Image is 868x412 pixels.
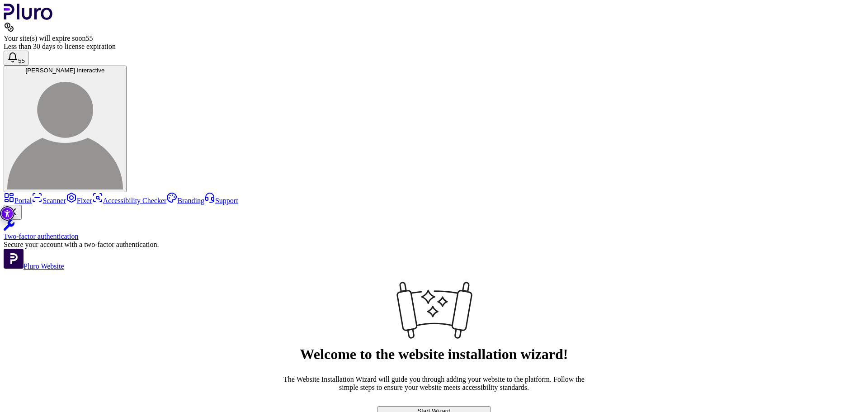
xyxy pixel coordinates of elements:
[85,34,93,42] span: 55
[4,192,864,270] aside: Sidebar menu
[166,197,204,204] a: Branding
[4,34,864,43] div: Your site(s) will expire soon
[4,220,864,241] a: Two-factor authentication
[4,241,864,249] div: Secure your account with a two-factor authentication.
[300,346,568,363] h1: Welcome to the website installation wizard!
[4,43,864,51] div: Less than 30 days to license expiration
[276,375,592,392] p: The Website Installation Wizard will guide you through adding your website to the platform. Follo...
[4,197,32,204] a: Portal
[32,197,66,204] a: Scanner
[4,232,864,241] div: Two-factor authentication
[7,74,123,189] img: Leos Interactive
[4,262,64,270] a: Open Pluro Website
[66,197,92,204] a: Fixer
[92,197,167,204] a: Accessibility Checker
[4,14,53,21] a: Logo
[4,66,127,192] button: [PERSON_NAME] InteractiveLeos Interactive
[18,57,25,64] span: 55
[26,67,105,74] span: [PERSON_NAME] Interactive
[204,197,238,204] a: Support
[4,205,22,220] button: Close Two-factor authentication notification
[4,51,28,66] button: Open notifications, you have 55 new notifications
